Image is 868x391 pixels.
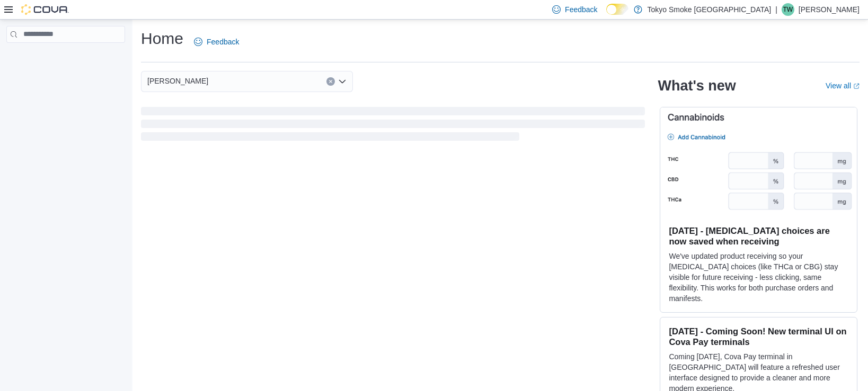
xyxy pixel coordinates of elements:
p: We've updated product receiving so your [MEDICAL_DATA] choices (like THCa or CBG) stay visible fo... [669,251,848,304]
p: [PERSON_NAME] [799,3,860,16]
span: TW [783,3,793,16]
h3: [DATE] - [MEDICAL_DATA] choices are now saved when receiving [669,225,848,247]
span: [PERSON_NAME] [147,75,208,87]
button: Open list of options [338,77,347,86]
a: Feedback [190,31,243,52]
p: | [775,3,777,16]
span: Loading [141,109,645,143]
p: Tokyo Smoke [GEOGRAPHIC_DATA] [648,3,772,16]
a: View allExternal link [826,81,860,90]
h2: What's new [658,77,736,94]
div: Tre Willis [782,3,794,16]
nav: Complex example [6,45,125,70]
h1: Home [141,28,183,49]
h3: [DATE] - Coming Soon! New terminal UI on Cova Pay terminals [669,326,848,347]
svg: External link [853,83,860,89]
span: Feedback [207,37,239,47]
span: Dark Mode [606,15,607,15]
img: Cova [21,4,69,15]
span: Feedback [565,4,597,15]
input: Dark Mode [606,4,628,15]
button: Clear input [326,77,335,86]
